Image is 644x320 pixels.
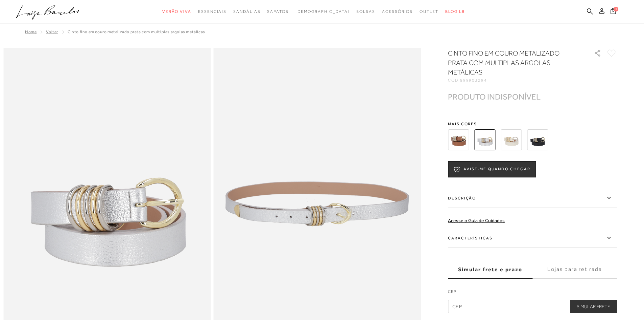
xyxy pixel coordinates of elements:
img: CINTO FINO EM COURO CARAMELO COM MULTIPLAS ARGOLAS METÁLICAS [448,129,469,150]
button: 1 [609,7,618,17]
span: BLOG LB [445,9,465,14]
label: Características [448,228,617,248]
label: Simular frete e prazo [448,260,532,279]
a: categoryNavScreenReaderText [420,5,438,18]
img: CINTO FINO EM COURO PRETO COM MULTIPLAS ARGOLAS METÁLICAS [527,129,548,150]
span: CINTO FINO EM COURO METALIZADO PRATA COM MULTIPLAS ARGOLAS METÁLICAS [68,29,205,34]
label: CEP [448,289,617,298]
a: categoryNavScreenReaderText [162,5,191,18]
div: CÓD: [448,78,583,82]
label: Descrição [448,188,617,208]
button: AVISE-ME QUANDO CHEGAR [448,161,536,177]
a: BLOG LB [445,5,465,18]
span: Essenciais [198,9,226,14]
a: categoryNavScreenReaderText [233,5,260,18]
span: Outlet [420,9,438,14]
span: Sandálias [233,9,260,14]
a: Acesse o Guia de Cuidados [448,218,505,223]
a: Home [25,29,37,34]
img: CINTO FINO EM COURO OFF WHITECOM MULTIPLAS ARGOLAS METÁLICAS [501,129,522,150]
img: CINTO FINO EM COURO METALIZADO PRATA COM MULTIPLAS ARGOLAS METÁLICAS [474,129,495,150]
span: Bolsas [356,9,375,14]
span: Mais cores [448,122,617,126]
h1: CINTO FINO EM COURO METALIZADO PRATA COM MULTIPLAS ARGOLAS METÁLICAS [448,48,575,77]
a: categoryNavScreenReaderText [198,5,226,18]
span: 1 [614,7,618,12]
a: categoryNavScreenReaderText [267,5,288,18]
button: Simular Frete [570,300,617,313]
span: Acessórios [382,9,413,14]
span: [DEMOGRAPHIC_DATA] [295,9,350,14]
input: CEP [448,300,617,313]
div: PRODUTO INDISPONÍVEL [448,93,541,100]
span: 899903294 [460,78,487,83]
a: Voltar [46,29,58,34]
a: categoryNavScreenReaderText [382,5,413,18]
a: categoryNavScreenReaderText [356,5,375,18]
span: Sapatos [267,9,288,14]
label: Lojas para retirada [532,260,617,279]
a: noSubCategoriesText [295,5,350,18]
span: Verão Viva [162,9,191,14]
